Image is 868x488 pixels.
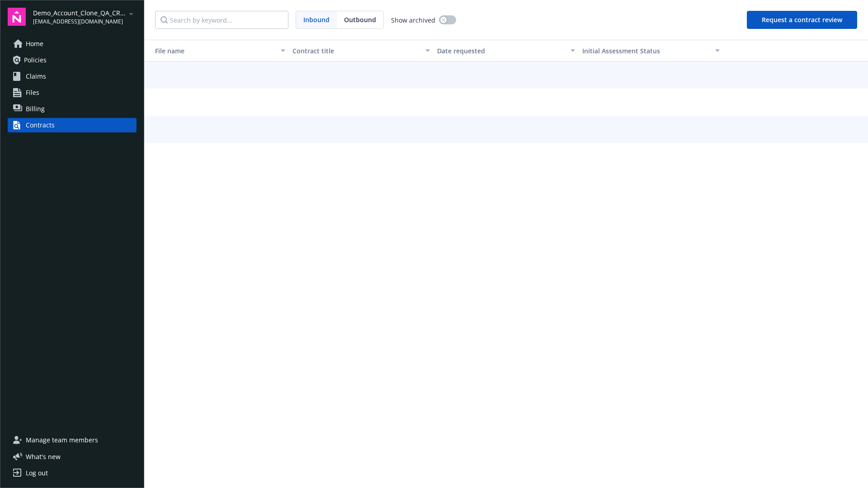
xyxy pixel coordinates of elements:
span: Show archived [391,15,435,25]
a: Billing [8,102,137,116]
span: Outbound [344,15,376,24]
a: Contracts [8,118,137,132]
span: Inbound [296,11,337,28]
span: Inbound [303,15,330,24]
a: Claims [8,69,137,84]
button: Contract title [289,40,434,61]
a: Files [8,85,137,100]
span: Outbound [337,11,383,28]
a: arrowDropDown [126,8,137,19]
div: Toggle SortBy [582,46,710,56]
div: File name [148,46,275,56]
span: Initial Assessment Status [582,47,660,55]
span: Manage team members [26,433,98,447]
span: [EMAIL_ADDRESS][DOMAIN_NAME] [33,18,126,26]
input: Search by keyword... [155,11,288,29]
a: Home [8,37,137,51]
div: Toggle SortBy [148,46,275,56]
button: What's new [8,452,75,461]
a: Manage team members [8,433,137,447]
span: Billing [26,102,45,116]
div: Log out [26,466,48,480]
div: Date requested [437,46,565,56]
span: Files [26,85,39,100]
img: navigator-logo.svg [8,8,26,26]
button: Date requested [434,40,578,61]
span: Policies [24,53,47,67]
span: Home [26,37,43,51]
button: Demo_Account_Clone_QA_CR_Tests_Demo[EMAIL_ADDRESS][DOMAIN_NAME]arrowDropDown [33,8,137,26]
span: What ' s new [26,452,61,461]
button: Request a contract review [747,11,857,29]
span: Claims [26,69,46,84]
a: Policies [8,53,137,67]
span: Demo_Account_Clone_QA_CR_Tests_Demo [33,8,126,18]
div: Contracts [26,118,55,132]
div: Contract title [292,46,420,56]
